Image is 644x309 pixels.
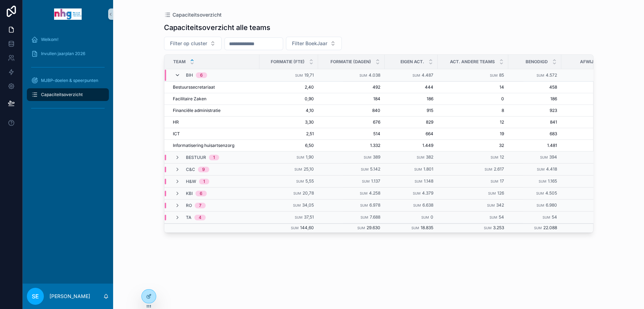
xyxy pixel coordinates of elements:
[500,178,504,184] span: 17
[421,215,429,219] small: Sum
[41,51,85,57] span: Invullen jaarplan 2026
[442,108,504,113] span: 8
[493,225,504,230] span: 3.253
[362,179,370,183] small: Sum
[421,225,433,230] span: 18.835
[186,155,206,160] span: Bestuur
[499,72,504,78] span: 85
[546,202,557,208] span: 6.980
[389,108,433,113] span: 915
[539,179,546,183] small: Sum
[543,225,557,230] span: 22.088
[306,154,314,160] span: 1,90
[543,215,550,219] small: Sum
[271,59,305,65] span: Formatie (fte)
[294,167,302,171] small: Sum
[203,179,205,184] div: 1
[513,119,557,125] span: 841
[369,72,380,78] span: 4.038
[322,108,380,113] span: 840
[450,59,495,65] span: Act. andere teams
[389,119,433,125] span: 829
[173,119,179,125] span: HR
[370,166,380,172] span: 5.142
[41,92,83,97] span: Capaciteitsoverzicht
[322,143,380,148] span: 1.332
[526,59,548,65] span: Benodigd
[389,84,433,90] span: 444
[580,59,604,65] span: Afwijking
[322,96,380,102] span: 184
[417,155,425,159] small: Sum
[562,131,609,137] span: 33%
[369,190,380,196] span: 4.258
[186,203,192,208] span: RO
[360,203,368,207] small: Sum
[540,155,548,159] small: Sum
[369,202,380,208] span: 6.978
[490,215,497,219] small: Sum
[415,179,422,183] small: Sum
[389,143,433,148] span: 1.449
[536,191,544,195] small: Sum
[304,166,314,172] span: 25,10
[186,72,193,78] span: BIH
[513,143,557,148] span: 1.481
[442,84,504,90] span: 14
[414,167,422,171] small: Sum
[361,167,369,171] small: Sum
[497,190,504,196] span: 126
[164,37,222,50] button: Select Button
[513,84,557,90] span: 458
[213,155,215,160] div: 1
[423,166,433,172] span: 1.801
[49,293,90,300] p: [PERSON_NAME]
[41,37,58,42] span: Welkom!
[361,215,368,219] small: Sum
[330,59,371,65] span: Formatie (dagen)
[364,155,371,159] small: Sum
[367,225,380,230] span: 29.630
[426,154,433,160] span: 382
[302,202,314,208] span: 34,05
[442,143,504,148] span: 32
[186,215,192,220] span: TA
[304,72,314,78] span: 19,71
[562,96,609,102] span: 1%
[199,203,201,208] div: 7
[513,131,557,137] span: 683
[359,73,367,77] small: Sum
[546,166,557,172] span: 4.418
[546,72,557,78] span: 4.572
[534,226,542,230] small: Sum
[173,108,221,113] span: Financiële administratie
[442,96,504,102] span: 0
[173,59,186,65] span: Team
[170,40,207,47] span: Filter op cluster
[562,108,609,113] span: 10%
[23,28,113,123] div: scrollable content
[562,143,609,148] span: 11%
[496,202,504,208] span: 342
[484,226,492,230] small: Sum
[552,214,557,220] span: 54
[442,131,504,137] span: 19
[411,226,419,230] small: Sum
[296,179,304,183] small: Sum
[264,108,314,113] span: 4,10
[300,225,314,230] span: 144,60
[562,84,609,90] span: -7%
[389,131,433,137] span: 664
[562,119,609,125] span: 24%
[173,143,234,148] span: Informatisering huisartsenzorg
[322,131,380,137] span: 514
[164,11,222,18] a: Capaciteitsoverzicht
[27,33,109,46] a: Welkom!
[413,203,421,207] small: Sum
[487,203,495,207] small: Sum
[422,72,433,78] span: 4.487
[295,73,303,77] small: Sum
[494,166,504,172] span: 2.617
[490,73,498,77] small: Sum
[54,8,82,20] img: App logo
